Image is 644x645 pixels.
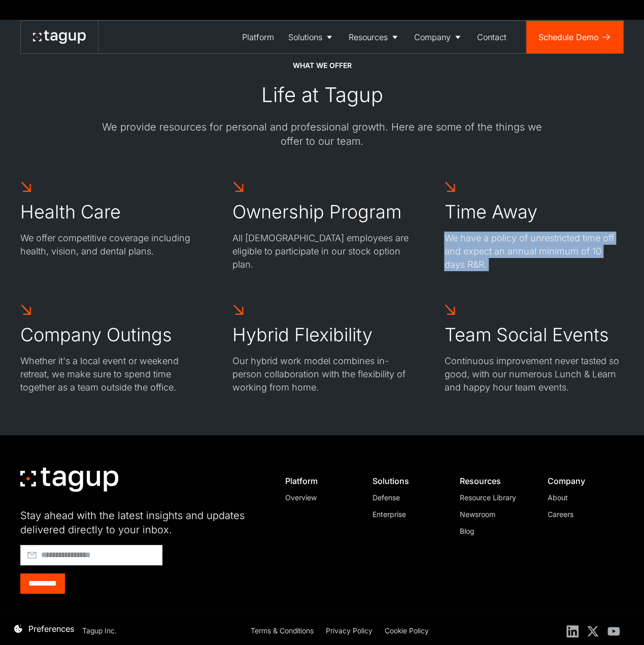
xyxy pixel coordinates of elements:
a: Resources [342,21,407,53]
a: Careers [548,509,616,520]
a: About [548,492,616,503]
a: Platform [235,21,281,53]
h2: Health Care [20,201,121,223]
h2: Time Away [444,201,537,223]
a: Cookie Policy [384,625,428,637]
div: Stay ahead with the latest insights and updates delivered directly to your inbox. [20,508,262,537]
a: Enterprise [372,509,440,520]
a: Solutions [281,21,342,53]
p: All [DEMOGRAPHIC_DATA] employees are eligible to participate in our stock option plan. [232,232,412,271]
a: Contact [470,21,514,53]
div: Cookie Policy [384,625,428,636]
div: Resources [349,31,388,43]
div: Resources [460,476,528,486]
a: Blog [460,526,528,536]
a: Privacy Policy [325,625,372,637]
div: WHAT WE OFFER [293,60,352,71]
div: Company [414,31,451,43]
div: We provide resources for personal and professional growth. Here are some of the things we offer t... [99,120,546,148]
div: Company [548,476,616,486]
div: Schedule Demo [538,31,599,43]
div: Privacy Policy [325,625,372,636]
p: We have a policy of unrestricted time off and expect an annual minimum of 10 days R&R. [444,232,624,271]
div: Platform [242,31,274,43]
a: Schedule Demo [526,21,623,53]
div: Terms & Conditions [250,625,313,636]
div: Solutions [288,31,322,43]
a: Defense [372,492,440,503]
form: Footer - Early Access [20,545,262,594]
p: Whether it's a local event or weekend retreat, we make sure to spend time together as a team outs... [20,354,200,394]
h2: Team Social Events [444,324,608,346]
p: Continuous improvement never tasted so good, with our numerous Lunch & Learn and happy hour team ... [444,354,624,394]
h2: Hybrid Flexibility [232,324,372,346]
a: Resource Library [460,492,528,503]
a: Company [407,21,470,53]
div: Solutions [372,476,440,486]
a: Newsroom [460,509,528,520]
div: Life at Tagup [261,82,383,108]
div: Preferences [28,623,74,635]
p: We offer competitive coverage including health, vision, and dental plans. [20,232,200,258]
a: Terms & Conditions [250,625,313,637]
div: Platform [285,476,353,486]
div: Contact [477,31,506,43]
a: Overview [285,492,353,503]
h2: Ownership Program [232,201,401,223]
p: Our hybrid work model combines in-person collaboration with the flexibility of working from home. [232,354,412,394]
h2: Company Outings [20,324,172,346]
